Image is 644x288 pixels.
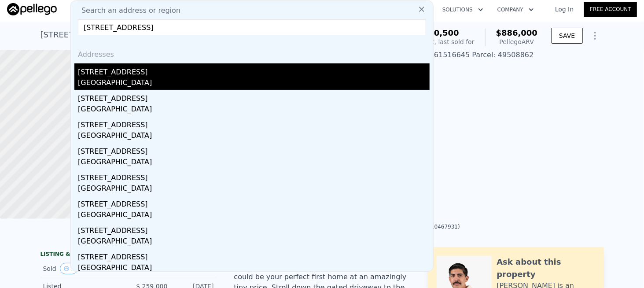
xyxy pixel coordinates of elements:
div: [GEOGRAPHIC_DATA] [78,130,430,143]
input: Enter an address, city, region, neighborhood or zip code [78,19,426,35]
div: [STREET_ADDRESS] [78,222,430,236]
span: $250,500 [417,28,459,37]
div: [STREET_ADDRESS][PERSON_NAME] , [GEOGRAPHIC_DATA] , CA 90065 [40,29,317,41]
div: [GEOGRAPHIC_DATA] [78,262,430,275]
div: Addresses [74,42,430,63]
div: [GEOGRAPHIC_DATA] [78,236,430,248]
button: Solutions [435,2,490,18]
div: Off Market, last sold for [402,37,475,46]
button: Show Options [586,27,604,44]
button: View historical data [60,263,78,274]
img: Pellego [7,3,57,15]
span: $886,000 [496,28,538,37]
div: [STREET_ADDRESS] [78,248,430,262]
div: [GEOGRAPHIC_DATA] [78,104,430,116]
div: [GEOGRAPHIC_DATA] [78,157,430,169]
div: Pellego ARV [496,37,538,46]
div: [STREET_ADDRESS] [78,116,430,130]
div: [GEOGRAPHIC_DATA] [78,78,430,90]
div: Sold [43,263,121,274]
span: Search an address or region [74,5,180,16]
a: Free Account [584,2,637,17]
div: [STREET_ADDRESS] [78,169,430,183]
button: Company [490,2,541,18]
button: SAVE [552,28,582,44]
div: [STREET_ADDRESS] [78,143,430,157]
div: [STREET_ADDRESS] [78,63,430,78]
div: Ask about this property [497,256,595,281]
div: LISTING & SALE HISTORY [40,251,217,259]
div: [GEOGRAPHIC_DATA] [78,183,430,196]
a: Log In [545,5,584,14]
div: [STREET_ADDRESS] [78,90,430,104]
div: [GEOGRAPHIC_DATA] [78,210,430,222]
div: [STREET_ADDRESS] [78,196,430,210]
